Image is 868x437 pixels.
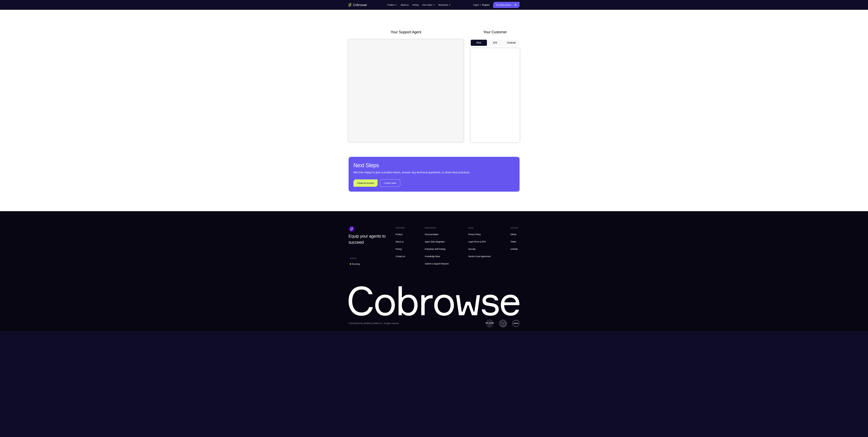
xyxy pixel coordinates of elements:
[438,2,451,8] button: Resources
[425,262,449,266] span: Submit a Support Request
[468,233,481,236] span: Privacy Policy
[425,233,439,236] span: Documentation
[380,179,400,187] a: Contact Sales
[467,226,492,230] div: Legal
[425,255,440,258] span: Knowledge Base
[468,240,486,243] span: Legal Terms & DPA
[424,261,450,267] a: Submit a Support Request
[509,239,519,245] a: Twitter
[394,239,406,245] a: About us
[467,231,492,237] a: Privacy Policy
[480,3,481,7] span: /
[499,320,507,327] img: AICPA SOC
[349,29,463,35] h2: Your Support Agent
[512,320,520,327] img: GDPR
[468,255,491,258] span: Service Level Agreement
[349,322,399,325] div: © [DATE]-[DATE], [DOMAIN_NAME] LLC. All rights reserved.
[349,261,361,267] a: Running
[424,253,450,259] a: Knowledge Base
[486,320,494,327] img: ISO
[422,2,435,8] button: Use Cases
[424,226,450,230] div: Resources
[424,239,450,245] a: Agent Side Integration
[353,179,378,187] a: Create An Account
[510,233,516,236] span: Github
[509,226,519,230] div: Socials
[473,2,479,8] a: Log In
[395,233,402,236] span: Product
[467,253,492,259] a: Service Level Agreement
[424,231,450,237] a: Documentation
[401,2,409,8] a: About us
[471,40,487,46] button: Web
[487,40,503,46] button: iOS
[482,2,490,8] a: Register
[349,234,386,245] span: Equip your agents to succeed
[394,231,406,237] a: Product
[349,40,463,142] iframe: Agent
[412,2,418,8] a: Pricing
[471,29,520,35] h2: Your Customer
[394,226,406,230] div: Features
[509,246,519,252] a: Linkedin
[467,239,492,245] a: Legal Terms & DPA
[424,246,450,252] a: Enterprise Self Hosting
[394,246,406,252] a: Pricing
[425,247,449,251] span: Enterprise Self Hosting
[387,2,397,8] button: Product
[493,2,519,8] a: Try Online Demo
[395,240,403,243] span: About us
[509,231,519,237] a: Github
[468,248,475,250] span: Security
[349,3,367,7] a: Go to the home page
[353,162,515,169] h2: Next Steps
[394,253,406,259] a: Contact us
[425,240,449,244] span: Agent Side Integration
[353,170,515,175] p: We’d be happy to give a product demo, answer any technical questions, or share best practices.
[352,262,360,266] div: Running
[510,240,516,243] span: Twitter
[395,255,405,258] span: Contact us
[510,248,518,250] span: Linkedin
[503,40,520,46] button: Android
[467,246,492,252] a: Security
[349,256,358,261] div: Status
[395,248,402,250] span: Pricing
